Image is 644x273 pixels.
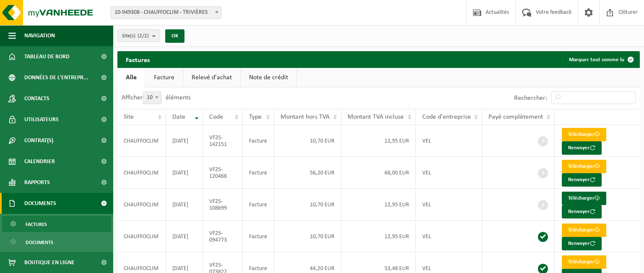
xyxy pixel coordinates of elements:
span: Navigation [24,25,55,46]
td: [DATE] [166,189,203,221]
td: [DATE] [166,125,203,157]
span: Site(s) [122,30,149,42]
span: Contacts [24,88,49,109]
td: 10,70 EUR [274,125,341,157]
a: Relevé d'achat [183,68,240,87]
span: Contrat(s) [24,130,53,151]
button: Renvoyer [562,237,602,250]
span: 10 [143,91,161,104]
a: Factures [2,216,111,232]
span: Date [172,114,185,120]
button: Marquer tout comme lu [562,51,639,68]
td: 56,20 EUR [274,157,341,189]
button: Renvoyer [562,141,602,155]
a: Télécharger [562,255,606,269]
span: 10-949308 - CHAUFFOCLIM - TRIVIÈRES [111,7,221,18]
td: VEL [416,125,483,157]
span: Documents [26,234,53,250]
td: 12,95 EUR [341,221,415,252]
td: 68,00 EUR [341,157,415,189]
span: 10 [143,92,161,104]
td: Facture [243,125,274,157]
span: Code [209,114,223,120]
td: CHAUFFOCLIM [117,221,166,252]
label: Rechercher: [514,95,547,101]
td: VEL [416,221,483,252]
a: Télécharger [562,160,606,173]
span: Calendrier [24,151,55,172]
td: 12,95 EUR [341,125,415,157]
span: Données de l'entrepr... [24,67,88,88]
td: Facture [243,221,274,252]
td: VEL [416,189,483,221]
td: [DATE] [166,221,203,252]
a: Documents [2,234,111,250]
td: CHAUFFOCLIM [117,157,166,189]
td: VEL [416,157,483,189]
td: CHAUFFOCLIM [117,189,166,221]
a: Télécharger [562,128,606,141]
td: [DATE] [166,157,203,189]
span: Documents [24,193,56,214]
td: 12,95 EUR [341,189,415,221]
td: 10,70 EUR [274,221,341,252]
a: Télécharger [562,224,606,237]
td: VF25-094773 [203,221,243,252]
span: Factures [26,216,47,232]
button: Renvoyer [562,173,602,187]
td: Facture [243,189,274,221]
h2: Factures [117,51,158,68]
td: VF25-108699 [203,189,243,221]
button: OK [165,29,184,43]
a: Note de crédit [241,68,296,87]
span: Montant TVA incluse [348,114,404,120]
span: Rapports [24,172,50,193]
span: 10-949308 - CHAUFFOCLIM - TRIVIÈRES [111,6,221,19]
label: Afficher éléments [122,94,191,101]
button: Renvoyer [562,205,602,218]
td: CHAUFFOCLIM [117,125,166,157]
span: Utilisateurs [24,109,59,130]
span: Tableau de bord [24,46,70,67]
button: Site(s)(2/2) [117,29,160,42]
td: Facture [243,157,274,189]
span: Code d'entreprise [422,114,471,120]
count: (2/2) [138,33,149,39]
td: 10,70 EUR [274,189,341,221]
span: Type [249,114,262,120]
span: Boutique en ligne [24,252,75,273]
a: Alle [117,68,145,87]
a: Télécharger [562,192,606,205]
td: VF25-120468 [203,157,243,189]
td: VF25-142151 [203,125,243,157]
a: Facture [145,68,183,87]
span: Site [124,114,134,120]
span: Payé complètement [488,114,543,120]
span: Montant hors TVA [280,114,330,120]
